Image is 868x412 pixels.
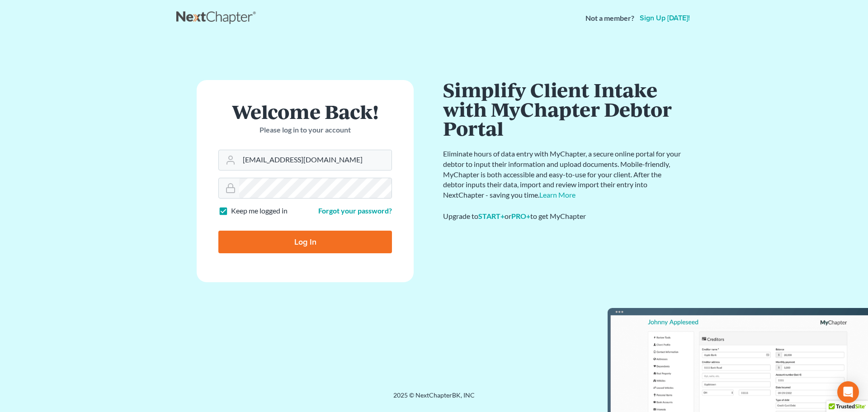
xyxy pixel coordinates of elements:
[443,211,683,222] div: Upgrade to or to get MyChapter
[218,125,392,135] p: Please log in to your account
[539,190,576,199] a: Learn More
[176,391,692,407] div: 2025 © NextChapterBK, INC
[318,206,392,215] a: Forgot your password?
[218,102,392,121] h1: Welcome Back!
[585,13,634,24] strong: Not a member?
[478,212,505,220] a: START+
[231,206,288,216] label: Keep me logged in
[837,381,859,403] div: Open Intercom Messenger
[443,80,683,138] h1: Simplify Client Intake with MyChapter Debtor Portal
[443,149,683,200] p: Eliminate hours of data entry with MyChapter, a secure online portal for your debtor to input the...
[239,150,392,170] input: Email Address
[511,212,530,220] a: PRO+
[638,14,692,22] a: Sign up [DATE]!
[218,231,392,253] input: Log In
